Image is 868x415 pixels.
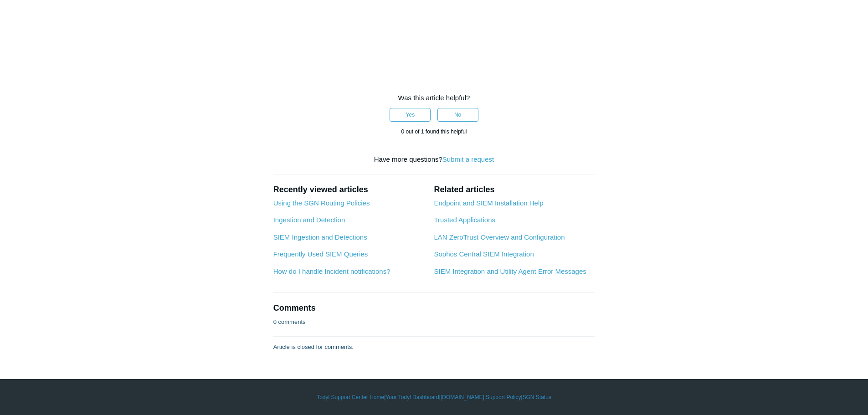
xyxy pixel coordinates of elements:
[273,302,595,314] h2: Comments
[434,267,586,275] a: SIEM Integration and Utility Agent Error Messages
[273,343,354,352] p: Article is closed for comments.
[273,318,306,327] p: 0 comments
[273,267,390,275] a: How do I handle Incident notifications?
[486,393,521,401] a: Support Policy
[273,250,368,258] a: Frequently Used SIEM Queries
[442,155,494,163] a: Submit a request
[273,216,345,224] a: Ingestion and Detection
[434,216,495,224] a: Trusted Applications
[398,94,470,102] span: Was this article helpful?
[434,233,565,241] a: LAN ZeroTrust Overview and Configuration
[434,199,543,207] a: Endpoint and SIEM Installation Help
[434,184,595,196] h2: Related articles
[385,393,439,401] a: Your Todyl Dashboard
[390,108,431,122] button: This article was helpful
[317,393,384,401] a: Todyl Support Center Home
[273,199,370,207] a: Using the SGN Routing Policies
[437,108,478,122] button: This article was not helpful
[273,184,425,196] h2: Recently viewed articles
[434,250,534,258] a: Sophos Central SIEM Integration
[273,154,595,165] div: Have more questions?
[273,233,367,241] a: SIEM Ingestion and Detections
[170,393,699,401] div: | | | |
[441,393,484,401] a: [DOMAIN_NAME]
[523,393,551,401] a: SGN Status
[401,128,467,135] span: 0 out of 1 found this helpful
